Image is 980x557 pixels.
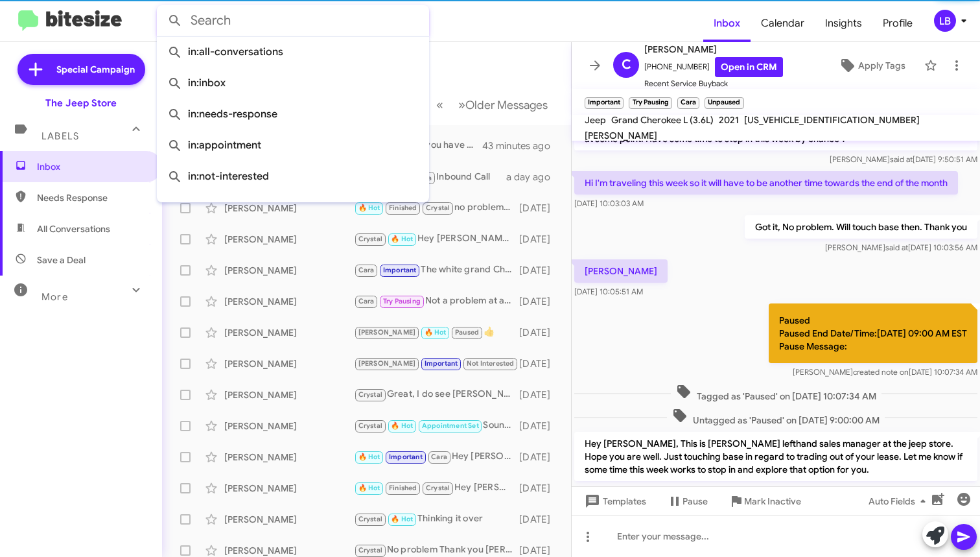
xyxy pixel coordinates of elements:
div: [PERSON_NAME] [224,264,354,277]
span: Save a Deal [37,254,86,267]
span: Needs Response [37,191,147,204]
button: Apply Tags [825,54,918,77]
a: Profile [872,5,923,42]
span: Grand Cherokee L (3.6L) [611,114,714,126]
span: [PERSON_NAME] [358,359,416,368]
small: Important [585,97,624,109]
span: Try Pausing [383,297,421,305]
div: Absolutely! Glad it worked out and you were able to get it. Good luck with the vehicle and let us... [354,356,519,371]
div: [PERSON_NAME] [224,482,354,495]
span: [PERSON_NAME] [DATE] 10:07:34 AM [793,367,977,377]
span: Recent Service Buyback [644,77,783,90]
div: [PERSON_NAME] [224,388,354,401]
span: 🔥 Hot [358,453,380,461]
a: Open in CRM [715,57,783,77]
div: [DATE] [519,482,561,495]
span: [US_VEHICLE_IDENTIFICATION_NUMBER] [744,114,920,126]
span: Crystal [358,515,382,523]
span: C [622,54,631,75]
div: [PERSON_NAME] [224,544,354,557]
span: Important [425,359,458,368]
a: Inbox [703,5,751,42]
span: Finished [389,204,417,212]
div: [PERSON_NAME] [224,233,354,246]
button: LB [923,10,966,32]
span: 🔥 Hot [391,421,413,430]
span: in:not-interested [167,161,419,192]
a: Insights [815,5,872,42]
div: The Jeep Store [45,97,117,110]
button: Auto Fields [858,490,941,513]
small: Unpaused [705,97,743,109]
span: 🔥 Hot [391,235,413,243]
span: [DATE] 10:05:51 AM [574,287,643,296]
span: 🔥 Hot [358,204,380,212]
button: Mark Inactive [718,490,811,513]
span: 2021 [719,114,739,126]
a: Special Campaign [17,54,145,85]
span: created note on [853,367,909,377]
p: [PERSON_NAME] [574,259,668,283]
button: Pause [657,490,718,513]
span: Jeep [585,114,606,126]
span: Crystal [358,546,382,554]
span: 🔥 Hot [391,515,413,523]
span: Crystal [426,484,450,492]
button: Previous [428,91,451,118]
span: 🔥 Hot [425,328,447,337]
span: Untagged as 'Paused' on [DATE] 9:00:00 AM [667,408,885,427]
span: [PERSON_NAME] [585,130,657,141]
span: Crystal [358,390,382,399]
div: Hey [PERSON_NAME], This is [PERSON_NAME] lefthand from the jeep store. Hope you are well, Just wa... [354,480,519,495]
div: Hey [PERSON_NAME], This is [PERSON_NAME] lefthand sales manager at the jeep store in [GEOGRAPHIC_... [354,449,519,464]
span: Finished [389,484,417,492]
span: [PHONE_NUMBER] [644,57,783,77]
div: [DATE] [519,420,561,433]
span: Mark Inactive [744,490,801,513]
span: in:all-conversations [167,36,419,67]
div: Hey [PERSON_NAME], This is [PERSON_NAME] at the jeep store in [GEOGRAPHIC_DATA]. Hope you are wel... [354,231,519,246]
span: Calendar [751,5,815,42]
div: The white grand Cherokee L Limited is nice, but my wife does not like the cream color interior. I... [354,263,519,278]
p: Paused Paused End Date/Time:[DATE] 09:00 AM EST Pause Message: [769,303,977,363]
p: Hi I'm traveling this week so it will have to be another time towards the end of the month [574,171,958,195]
div: [DATE] [519,233,561,246]
div: [DATE] [519,451,561,464]
div: LB [934,10,956,32]
div: no problem, Thank you ! [354,200,519,215]
span: Templates [582,490,646,513]
div: [PERSON_NAME] [224,420,354,433]
div: Great, I do see [PERSON_NAME] is keeping an eye out for something particular for you. Should we g... [354,387,519,402]
div: [PERSON_NAME] [224,357,354,370]
span: Tagged as 'Paused' on [DATE] 10:07:34 AM [671,384,881,403]
span: said at [890,154,913,164]
span: Cara [431,453,447,461]
div: Sounds good. You can ask for [PERSON_NAME] when you arrive. [354,418,519,433]
span: Cara [358,266,375,274]
span: in:inbox [167,67,419,99]
input: Search [157,5,429,36]
span: More [41,291,68,303]
span: Auto Fields [869,490,931,513]
span: Important [389,453,423,461]
span: « [436,97,443,113]
div: [DATE] [519,513,561,526]
span: [DATE] 10:03:03 AM [574,198,644,208]
p: Hey [PERSON_NAME], This is [PERSON_NAME] lefthand sales manager at the jeep store. Hope you are w... [574,432,977,481]
span: Crystal [358,421,382,430]
p: Got it, No problem. Will touch base then. Thank you [745,215,977,239]
div: [PERSON_NAME] [224,326,354,339]
div: [DATE] [519,264,561,277]
span: Crystal [358,235,382,243]
span: said at [885,243,908,252]
span: Older Messages [465,98,548,112]
span: Important [383,266,417,274]
span: in:appointment [167,130,419,161]
div: [DATE] [519,202,561,215]
div: 👍 [354,325,519,340]
div: [DATE] [519,326,561,339]
span: [PERSON_NAME] [358,328,416,337]
span: Paused [455,328,479,337]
